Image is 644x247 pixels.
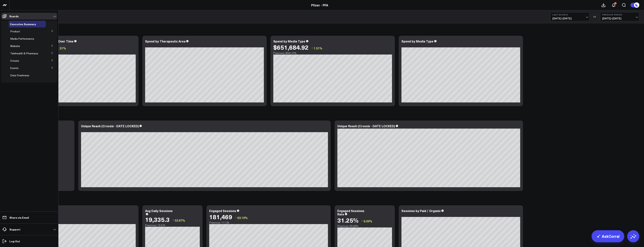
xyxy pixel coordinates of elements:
[10,30,20,33] span: Product
[314,46,322,50] span: 1.51%
[17,221,136,224] div: Previous: 377.12k
[552,14,587,16] b: Last 30 Days
[209,221,328,224] div: Previous: 111.2k
[10,67,18,70] a: Events
[145,224,200,227] div: Previous: 12.57k
[81,124,139,128] div: Unique Reach (Crossix - DATE LOCKED)
[209,213,232,220] div: 181,469
[401,209,441,213] div: Sessions by Paid / Organic
[592,230,624,242] a: AskCorral
[591,16,598,18] div: VS
[337,124,395,128] div: Unique Reach (Crossix - DATE LOCKED)
[145,39,185,43] div: Spend by Therapeutic Area
[550,12,590,21] button: Last 30 Days[DATE]-[DATE]
[602,14,637,16] b: Previous Period
[10,37,34,40] span: Media Performance
[10,22,36,26] span: Executive Summary
[602,17,637,20] span: [DATE] - [DATE]
[401,39,433,43] div: Spend by Media Type
[10,37,34,40] a: Media Performance
[209,209,236,213] div: Engaged Sessions
[337,217,358,224] div: 31.25%
[9,15,19,18] p: Boards
[10,52,38,55] span: Telehealth & Pharmacy
[273,52,392,55] div: Previous: $641.97k
[10,23,36,26] a: Executive Summary
[235,215,237,220] span: ↑
[273,39,305,43] div: Spend by Media Type
[552,17,587,20] span: [DATE] - [DATE]
[9,240,20,243] p: Log Out
[600,12,639,21] button: Previous Period[DATE]-[DATE]
[337,224,392,227] div: Previous: 29.46%
[172,218,174,223] span: ↑
[10,44,20,48] span: Website
[10,45,20,48] a: Website
[337,209,364,216] div: Engaged Sessions Rate
[145,216,170,223] div: 19,335.3
[9,228,20,231] p: Support
[145,209,173,213] div: Avg Daily Sessions
[311,46,313,51] span: ↑
[57,46,66,50] span: 1.51%
[10,59,19,62] a: Crossix
[9,216,29,219] p: Share via Email
[1,238,57,245] a: Log Out
[175,218,185,222] span: 53.87%
[10,52,38,55] a: Telehealth & Pharmacy
[273,44,309,51] div: $651,684.92
[17,52,136,55] div: Previous: $641.97k
[10,59,19,62] span: Crossix
[10,30,20,33] a: Product
[237,216,248,220] span: 63.19%
[10,73,29,77] span: Data Freshness
[614,2,617,5] div: 4
[311,3,328,7] a: Pfizer - PFA
[361,219,363,224] span: ↑
[364,219,372,223] span: 6.09%
[10,74,29,77] a: Data Freshness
